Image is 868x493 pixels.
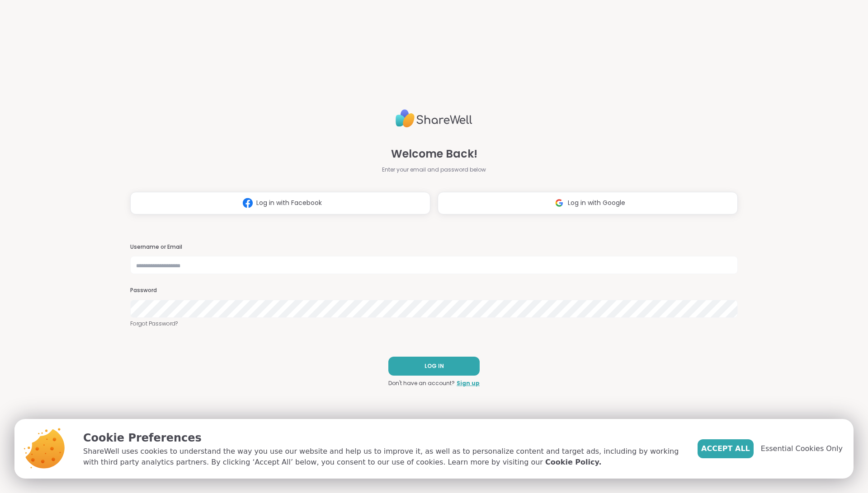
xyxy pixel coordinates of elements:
[130,243,738,251] h3: Username or Email
[568,198,625,208] span: Log in with Google
[701,443,750,454] span: Accept All
[698,439,754,458] button: Accept All
[545,457,601,468] a: Cookie Policy.
[130,320,738,328] a: Forgot Password?
[761,443,843,454] span: Essential Cookies Only
[83,446,683,468] p: ShareWell uses cookies to understand the way you use our website and help us to improve it, as we...
[239,195,256,211] img: ShareWell Logomark
[388,379,455,387] span: Don't have an account?
[438,192,738,214] button: Log in with Google
[388,357,480,376] button: LOG IN
[396,106,472,131] img: ShareWell Logo
[83,430,683,446] p: Cookie Preferences
[130,192,430,214] button: Log in with Facebook
[130,287,738,294] h3: Password
[391,146,477,162] span: Welcome Back!
[256,198,322,208] span: Log in with Facebook
[551,195,568,211] img: ShareWell Logomark
[457,379,480,387] a: Sign up
[425,362,444,370] span: LOG IN
[382,166,486,174] span: Enter your email and password below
